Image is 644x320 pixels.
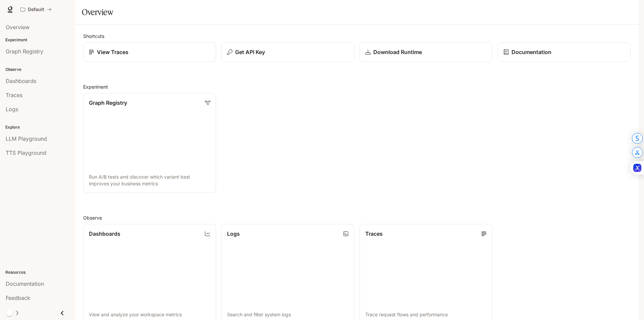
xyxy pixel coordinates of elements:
[235,48,265,56] p: Get API Key
[83,83,631,90] h2: Experiment
[373,48,422,56] p: Download Runtime
[83,42,216,62] a: View Traces
[512,48,551,56] p: Documentation
[89,311,210,318] p: View and analyze your workspace metrics
[17,3,55,16] button: All workspaces
[97,48,128,56] p: View Traces
[365,230,383,238] p: Traces
[227,230,240,238] p: Logs
[83,33,631,40] h2: Shortcuts
[227,311,348,318] p: Search and filter system logs
[360,42,492,62] a: Download Runtime
[89,174,210,187] p: Run A/B tests and discover which variant best improves your business metrics
[365,311,487,318] p: Trace request flows and performance
[89,99,127,107] p: Graph Registry
[82,5,113,19] h1: Overview
[89,230,120,238] p: Dashboards
[28,7,44,12] p: Default
[83,93,216,193] a: Graph RegistryRun A/B tests and discover which variant best improves your business metrics
[83,214,631,221] h2: Observe
[498,42,631,62] a: Documentation
[221,42,354,62] button: Get API Key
